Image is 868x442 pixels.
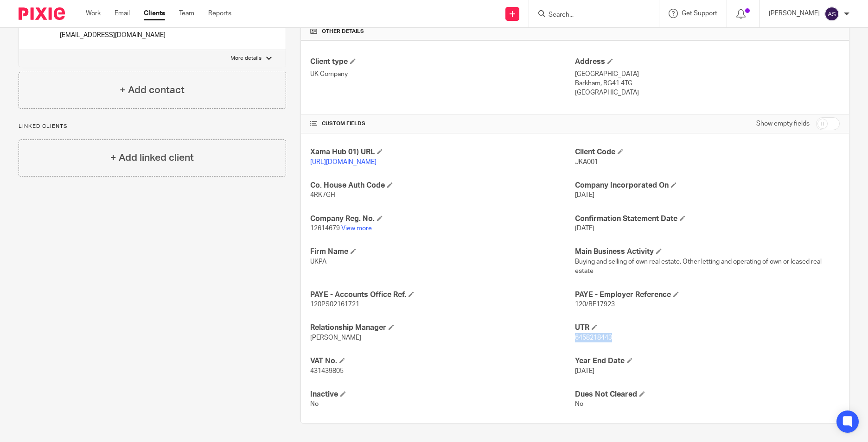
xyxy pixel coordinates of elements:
[310,290,575,300] h4: PAYE - Accounts Office Ref.
[575,259,822,274] span: Buying and selling of own real estate, Other letting and operating of own or leased real estate
[575,290,840,300] h4: PAYE - Employer Reference
[120,83,185,97] h4: + Add contact
[824,6,839,21] img: svg%3E
[310,214,575,224] h4: Company Reg. No.
[575,301,615,308] span: 120/BE17923
[575,159,598,165] span: JKA001
[575,247,840,257] h4: Main Business Activity
[575,181,840,190] h4: Company Incorporated On
[310,147,575,157] h4: Xama Hub 01) URL
[179,9,194,18] a: Team
[310,368,344,374] span: 431439805
[322,28,364,35] span: Other details
[682,10,717,17] span: Get Support
[548,11,631,19] input: Search
[310,120,575,127] h4: CUSTOM FIELDS
[144,9,165,18] a: Clients
[86,9,101,18] a: Work
[310,401,319,407] span: No
[310,57,575,67] h4: Client type
[575,147,840,157] h4: Client Code
[19,123,286,130] p: Linked clients
[310,181,575,190] h4: Co. House Auth Code
[341,225,372,232] a: View more
[575,192,594,198] span: [DATE]
[756,119,810,128] label: Show empty fields
[310,225,340,232] span: 12614679
[110,151,194,165] h4: + Add linked client
[575,225,594,232] span: [DATE]
[60,31,166,40] p: [EMAIL_ADDRESS][DOMAIN_NAME]
[575,69,840,79] p: [GEOGRAPHIC_DATA]
[769,9,820,18] p: [PERSON_NAME]
[310,390,575,399] h4: Inactive
[575,88,840,97] p: [GEOGRAPHIC_DATA]
[575,79,840,88] p: Barkham, RG41 4TG
[310,159,377,165] a: [URL][DOMAIN_NAME]
[310,69,575,79] p: UK Company
[310,323,575,333] h4: Relationship Manager
[575,356,840,366] h4: Year End Date
[575,57,840,67] h4: Address
[310,247,575,257] h4: Firm Name
[575,335,612,341] span: 6458218443
[310,356,575,366] h4: VAT No.
[575,368,594,374] span: [DATE]
[575,390,840,399] h4: Dues Not Cleared
[115,9,130,18] a: Email
[575,323,840,333] h4: UTR
[19,7,65,20] img: Pixie
[230,55,262,62] p: More details
[310,301,359,308] span: 120PS02161721
[310,192,335,198] span: 4RK7GH
[310,259,326,265] span: UKPA
[575,214,840,224] h4: Confirmation Statement Date
[208,9,231,18] a: Reports
[575,401,583,407] span: No
[310,335,361,341] span: [PERSON_NAME]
